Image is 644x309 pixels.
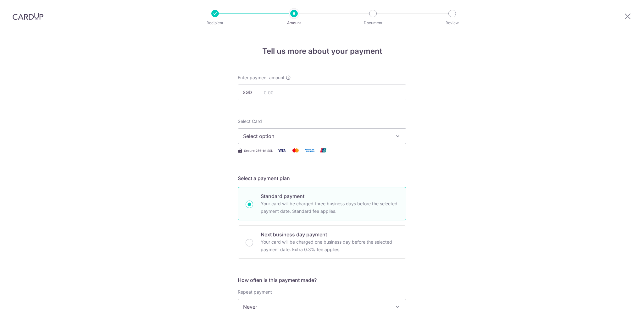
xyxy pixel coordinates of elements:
p: Recipient [192,20,238,26]
span: translation missing: en.payables.payment_networks.credit_card.summary.labels.select_card [238,119,262,124]
input: 0.00 [238,85,406,100]
span: SGD [243,89,259,96]
img: Union Pay [317,146,330,154]
label: Repeat payment [238,289,272,295]
img: American Express [303,146,316,154]
p: Your card will be charged one business day before the selected payment date. Extra 0.3% fee applies. [261,238,398,253]
p: Next business day payment [261,231,398,238]
span: Enter payment amount [238,74,285,81]
p: Your card will be charged three business days before the selected payment date. Standard fee appl... [261,200,398,215]
h5: How often is this payment made? [238,276,406,284]
h4: Tell us more about your payment [238,46,406,57]
p: Standard payment [261,192,398,200]
p: Document [350,20,396,26]
p: Review [429,20,475,26]
h5: Select a payment plan [238,174,406,182]
img: Visa [275,146,288,154]
iframe: Opens a widget where you can find more information [604,290,638,306]
img: CardUp [13,13,43,20]
span: Secure 256-bit SSL [244,148,273,153]
img: Mastercard [289,146,302,154]
span: Select option [243,132,390,140]
button: Select option [238,128,406,144]
p: Amount [271,20,317,26]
